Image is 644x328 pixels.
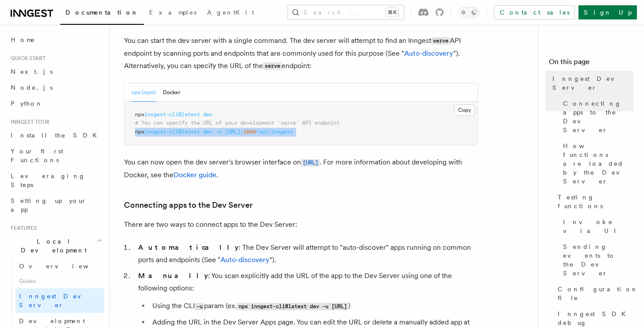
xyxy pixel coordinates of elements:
a: Setting up your app [7,193,104,217]
a: Node.js [7,80,104,95]
span: inngest-cli@latest [144,129,200,135]
a: Python [7,95,104,111]
span: Testing functions [558,193,633,210]
a: Contact sales [494,5,575,19]
a: Sending events to the Dev Server [559,239,633,281]
a: Home [7,32,104,48]
span: Guides [15,274,104,288]
button: Search...⌘K [288,5,404,19]
code: serve [431,37,450,45]
button: npx (npm) [131,84,156,102]
a: [URL] [301,158,320,166]
span: Features [7,225,37,232]
kbd: ⌘K [386,8,398,17]
span: npx [135,129,144,135]
a: Configuration file [554,281,633,306]
code: -u [195,303,204,310]
code: npx inngest-cli@latest dev -u [URL] [237,303,348,310]
span: Local Development [7,237,96,255]
p: You can now open the dev server's browser interface on . For more information about developing wi... [124,156,478,181]
p: There are two ways to connect apps to the Dev Server: [124,218,478,231]
span: Configuration file [558,285,638,302]
span: Leveraging Steps [11,172,85,188]
a: Install the SDK [7,127,104,143]
strong: Automatically [138,243,239,252]
a: Documentation [60,3,144,25]
button: Copy [454,104,475,116]
span: Node.js [11,84,53,91]
a: Invoke via UI [559,214,633,239]
a: Auto-discovery [220,256,270,264]
code: [URL] [301,159,320,167]
a: Examples [144,3,202,24]
button: Local Development [7,233,104,258]
span: Next.js [11,68,53,75]
span: Examples [149,9,197,16]
span: Inngest tour [7,118,50,126]
span: Sending events to the Dev Server [563,242,633,278]
a: Docker guide [174,171,216,179]
code: serve [263,62,282,70]
a: Connecting apps to the Dev Server [124,199,253,211]
span: inngest-cli@latest [144,111,200,118]
button: Toggle dark mode [458,7,479,18]
span: Connecting apps to the Dev Server [563,99,633,134]
span: Inngest Dev Server [552,74,633,92]
a: Leveraging Steps [7,168,104,193]
span: Invoke via UI [563,217,633,235]
a: Inngest Dev Server [15,288,104,313]
a: How functions are loaded by the Dev Server [559,138,633,189]
a: AgentKit [202,3,259,24]
span: /api/inngest [256,129,293,135]
span: 3000 [243,129,256,135]
strong: Manually [138,271,208,280]
span: [URL]: [225,129,243,135]
span: Documentation [66,9,139,16]
a: Testing functions [554,189,633,214]
li: : The Dev Server will attempt to "auto-discover" apps running on common ports and endpoints (See ... [135,241,478,266]
span: Python [11,100,43,107]
a: Inngest Dev Server [549,71,633,95]
span: Install the SDK [11,132,102,139]
span: -u [216,129,222,135]
span: AgentKit [207,9,254,16]
span: Inngest Dev Server [19,293,95,309]
span: Overview [19,263,110,270]
a: Overview [15,258,104,274]
h4: On this page [549,57,633,71]
span: Quick start [7,55,46,62]
a: Your first Functions [7,143,104,168]
a: Sign Up [578,5,637,19]
span: dev [203,129,212,135]
span: # You can specify the URL of your development `serve` API endpoint [135,120,339,126]
p: You can start the dev server with a single command. The dev server will attempt to find an Innges... [124,34,478,72]
span: How functions are loaded by the Dev Server [563,141,633,186]
a: Auto-discovery [404,49,453,57]
li: Using the CLI param (ex. ) [150,300,478,313]
a: Connecting apps to the Dev Server [559,95,633,138]
span: Your first Functions [11,148,63,164]
a: Next.js [7,64,104,80]
span: Setting up your app [11,197,87,213]
span: dev [203,111,212,118]
span: npx [135,111,144,118]
span: Home [11,35,35,44]
button: Docker [163,84,180,102]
